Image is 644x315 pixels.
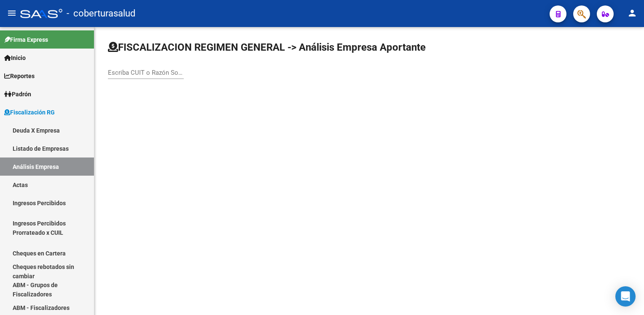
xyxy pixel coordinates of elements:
[108,41,426,54] h1: FISCALIZACION REGIMEN GENERAL -> Análisis Empresa Aportante
[627,8,637,18] mat-icon: person
[4,53,26,62] span: Inicio
[615,286,636,307] div: Open Intercom Messenger
[4,90,31,99] span: Padrón
[7,8,17,18] mat-icon: menu
[4,108,55,117] span: Fiscalización RG
[4,35,48,44] span: Firma Express
[67,4,135,23] span: - coberturasalud
[4,71,35,81] span: Reportes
